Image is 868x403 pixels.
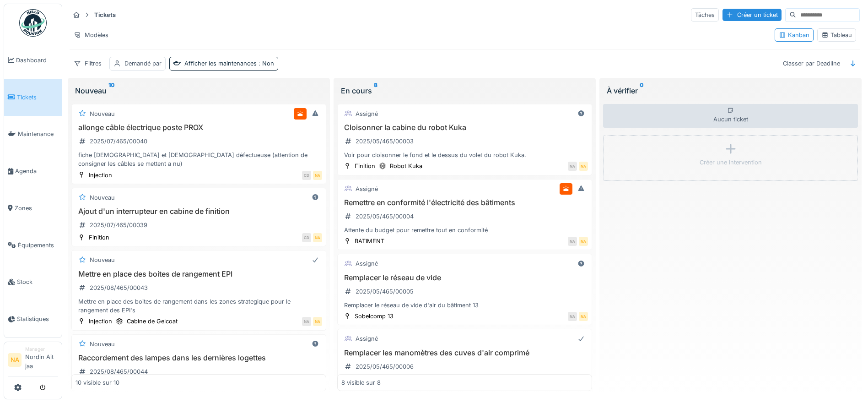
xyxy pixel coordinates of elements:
h3: Remplacer le réseau de vide [341,273,588,282]
div: 2025/07/465/00039 [90,221,147,229]
a: Agenda [4,152,62,190]
div: fiche [DEMOGRAPHIC_DATA] et [DEMOGRAPHIC_DATA] défectueuse (attention de consigner les câbles se ... [75,151,322,168]
a: NA ManagerNordin Ait jaa [8,346,58,376]
div: 10 visible sur 10 [75,378,119,387]
div: Créer une intervention [700,158,762,167]
span: Zones [15,204,58,212]
sup: 8 [374,85,377,96]
div: Manager [25,346,58,353]
div: NA [579,312,588,321]
div: NA [568,237,577,246]
a: Stock [4,264,62,301]
div: 2025/05/465/00005 [356,287,414,296]
li: Nordin Ait jaa [25,346,58,374]
div: En cours [341,85,588,96]
a: Maintenance [4,116,62,153]
h3: Remettre en conformité l'électricité des bâtiments [341,198,588,207]
h3: Ajout d'un interrupteur en cabine de finition [75,207,322,216]
div: Nouveau [90,340,115,349]
div: Assigné [356,259,378,268]
div: Classer par Deadline [779,57,844,70]
span: Tickets [17,93,58,102]
li: NA [8,353,22,367]
div: Injection [89,171,112,180]
div: Kanban [779,31,809,39]
div: BATIMENT [355,237,384,245]
span: Stock [17,278,58,286]
a: Tickets [4,79,62,116]
div: Nouveau [90,256,115,264]
div: Sobelcomp 13 [355,312,394,321]
div: 2025/07/465/00040 [90,137,147,146]
div: Demandé par [124,59,162,68]
span: Dashboard [16,56,58,65]
h3: Mettre en place des boites de rangement EPI [75,270,322,278]
div: NA [302,317,311,326]
h3: allonge câble électrique poste PROX [75,123,322,132]
sup: 10 [108,85,115,96]
div: 2025/05/465/00006 [356,362,414,371]
span: : Non [257,60,274,67]
div: 8 visible sur 8 [341,378,381,387]
div: Nouveau [90,193,115,202]
div: Nouveau [90,109,115,118]
img: Badge_color-CXgf-gQk.svg [19,9,47,37]
div: Finition [355,162,375,170]
div: Attente du budget pour remettre tout en conformité [341,226,588,234]
div: NA [313,171,322,180]
a: Dashboard [4,42,62,79]
div: Modèles [70,28,113,42]
div: Robot Kuka [390,162,422,170]
div: Aucun ticket [603,104,858,128]
div: Remplacer le réseau de vide d'air du bâtiment 13 [341,301,588,310]
div: CD [302,233,311,242]
div: Tâches [691,8,719,22]
div: Filtres [70,57,106,70]
div: Cabine de Gelcoat [127,317,178,326]
div: 2025/08/465/00044 [90,367,148,376]
a: Zones [4,190,62,227]
h3: Remplacer les manomètres des cuves d'air comprimé [341,349,588,357]
div: Nouveau [75,85,323,96]
div: Finition [89,233,109,242]
a: Statistiques [4,300,62,338]
div: Afficher les maintenances [184,59,274,68]
div: NA [568,312,577,321]
div: 2025/05/465/00004 [356,212,414,221]
div: Tableau [821,31,852,39]
div: NA [313,233,322,242]
strong: Tickets [91,11,119,19]
sup: 0 [640,85,644,96]
h3: Cloisonner la cabine du robot Kuka [341,123,588,132]
span: Agenda [15,167,58,175]
span: Équipements [18,241,58,250]
div: CD [302,171,311,180]
a: Équipements [4,227,62,264]
div: NA [579,162,588,171]
div: NA [568,162,577,171]
div: Créer un ticket [722,9,782,21]
div: Mettre en place des boites de rangement dans les zones strategique pour le rangement des EPI's [75,297,322,315]
div: Injection [89,317,112,326]
div: Assigné [356,334,378,343]
span: Statistiques [17,315,58,323]
span: Maintenance [18,130,58,138]
h3: Raccordement des lampes dans les dernières logettes [75,354,322,362]
div: À vérifier [607,85,854,96]
div: NA [313,317,322,326]
div: NA [579,237,588,246]
div: Voir pour cloisonner le fond et le dessus du volet du robot Kuka. [341,151,588,159]
div: Assigné [356,109,378,118]
div: 2025/08/465/00043 [90,283,148,292]
div: 2025/05/465/00003 [356,137,414,146]
div: Assigné [356,185,378,193]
